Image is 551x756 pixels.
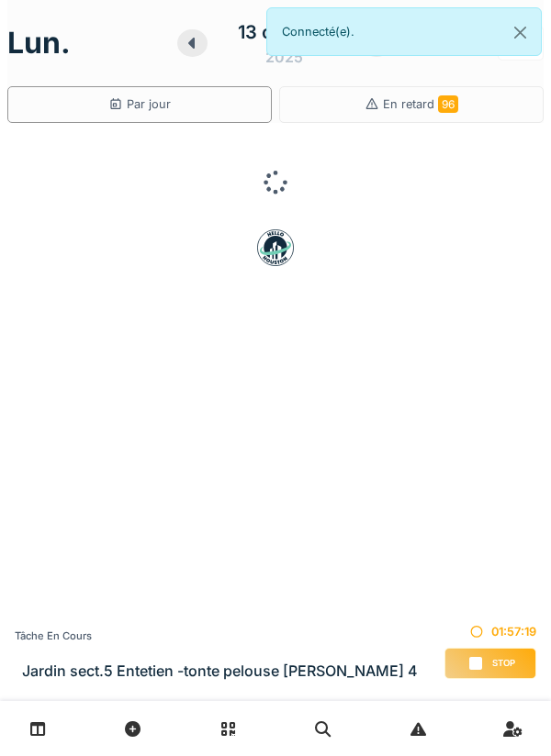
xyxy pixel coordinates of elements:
[444,623,536,640] div: 01:57:19
[265,46,303,68] div: 2025
[15,628,418,644] div: Tâche en cours
[257,229,294,266] img: badge-BVDL4wpA.svg
[492,657,515,670] span: Stop
[7,26,71,61] h1: lun.
[108,95,171,113] div: Par jour
[22,662,418,680] h3: Jardin sect.5 Entetien -tonte pelouse [PERSON_NAME] 4
[500,8,541,57] button: Close
[438,95,458,113] span: 96
[266,7,542,56] div: Connecté(e).
[383,97,458,111] span: En retard
[238,18,331,46] div: 13 octobre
